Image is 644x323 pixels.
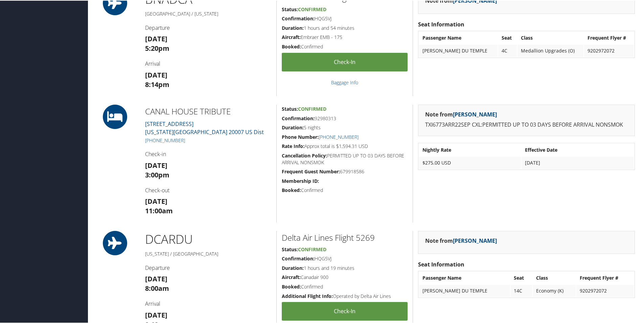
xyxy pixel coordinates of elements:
th: Seat [511,271,532,283]
td: Economy (K) [533,284,576,296]
h5: 1 hours and 54 minutes [282,24,408,31]
td: Medallion Upgrades (O) [517,44,584,56]
strong: Status: [282,105,298,111]
a: [PHONE_NUMBER] [145,136,185,143]
a: [PERSON_NAME] [453,110,497,117]
span: Confirmed [298,245,326,252]
h4: Arrival [145,299,271,307]
h4: Check-out [145,186,271,193]
h4: Departure [145,263,271,271]
a: [PERSON_NAME] [453,236,497,244]
h5: Canadair 900 [282,273,408,280]
h4: Check-in [145,150,271,157]
strong: Seat Information [418,20,464,27]
strong: Aircraft: [282,33,301,40]
h4: Arrival [145,59,271,67]
span: Confirmed [298,5,326,12]
strong: [DATE] [145,70,167,79]
strong: 5:20pm [145,43,169,52]
strong: Confirmation: [282,15,315,21]
th: Nightly Rate [419,143,521,155]
strong: Note from [425,236,497,244]
p: TXI6773ARR22SEP CXL:PERMITTED UP TO 03 DAYS BEFORE ARRIVAL NONSMOK [425,120,628,129]
h5: Confirmed [282,43,408,49]
strong: Duration: [282,264,304,271]
strong: Rate Info: [282,142,304,149]
h5: Operated by Delta Air Lines [282,292,408,299]
td: 9202972072 [576,284,634,296]
strong: Note from [425,110,497,117]
strong: [DATE] [145,196,167,205]
td: 14C [511,284,532,296]
h5: HQG5VJ [282,15,408,21]
strong: Status: [282,245,298,252]
strong: Duration: [282,24,304,30]
h5: Embraer EMB - 175 [282,33,408,40]
h5: 1 hours and 19 minutes [282,264,408,271]
td: [PERSON_NAME] DU TEMPLE [419,44,498,56]
th: Frequent Flyer # [584,31,634,43]
a: Check-in [282,301,408,320]
strong: Additional Flight Info: [282,292,333,299]
td: 9202972072 [584,44,634,56]
strong: 8:00am [145,283,169,292]
h5: [US_STATE] / [GEOGRAPHIC_DATA] [145,250,271,257]
td: 4C [498,44,517,56]
th: Class [533,271,576,283]
strong: Aircraft: [282,273,301,280]
strong: Confirmation: [282,114,315,121]
th: Seat [498,31,517,43]
a: Check-in [282,52,408,71]
h1: DCA RDU [145,230,271,247]
strong: [DATE] [145,310,167,319]
strong: Membership ID: [282,177,319,184]
h5: Approx total is $1,594.31 USD [282,142,408,149]
td: [DATE] [522,156,634,168]
a: Baggage Info [331,79,358,85]
th: Effective Date [522,143,634,155]
a: [STREET_ADDRESS][US_STATE][GEOGRAPHIC_DATA] 20007 US Dist [145,120,264,135]
h5: Confirmed [282,283,408,289]
strong: 8:14pm [145,79,169,88]
strong: Confirmation: [282,255,315,261]
h2: CANAL HOUSE TRIBUTE [145,105,271,116]
span: Confirmed [298,105,326,111]
h5: 679918586 [282,168,408,174]
th: Frequent Flyer # [576,271,634,283]
h5: Confirmed [282,186,408,193]
a: [PHONE_NUMBER] [319,133,359,139]
strong: [DATE] [145,274,167,283]
h5: 92980313 [282,114,408,121]
th: Passenger Name [419,271,510,283]
th: Class [517,31,584,43]
h2: Delta Air Lines Flight 5269 [282,231,408,243]
h5: [GEOGRAPHIC_DATA] / [US_STATE] [145,10,271,17]
h4: Departure [145,23,271,31]
strong: Status: [282,5,298,12]
td: [PERSON_NAME] DU TEMPLE [419,284,510,296]
strong: Seat Information [418,260,464,267]
strong: [DATE] [145,34,167,43]
strong: Frequent Guest Number: [282,168,340,174]
h5: PERMITTED UP TO 03 DAYS BEFORE ARRIVAL NONSMOK [282,152,408,165]
strong: [DATE] [145,160,167,169]
strong: Cancellation Policy: [282,152,327,158]
h5: HQG5VJ [282,255,408,261]
strong: Phone Number: [282,133,319,139]
strong: Booked: [282,43,301,49]
th: Passenger Name [419,31,498,43]
td: $275.00 USD [419,156,521,168]
strong: 3:00pm [145,170,169,179]
strong: Duration: [282,124,304,130]
strong: Booked: [282,283,301,289]
h5: 5 nights [282,124,408,130]
strong: Booked: [282,186,301,193]
strong: 11:00am [145,206,173,215]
